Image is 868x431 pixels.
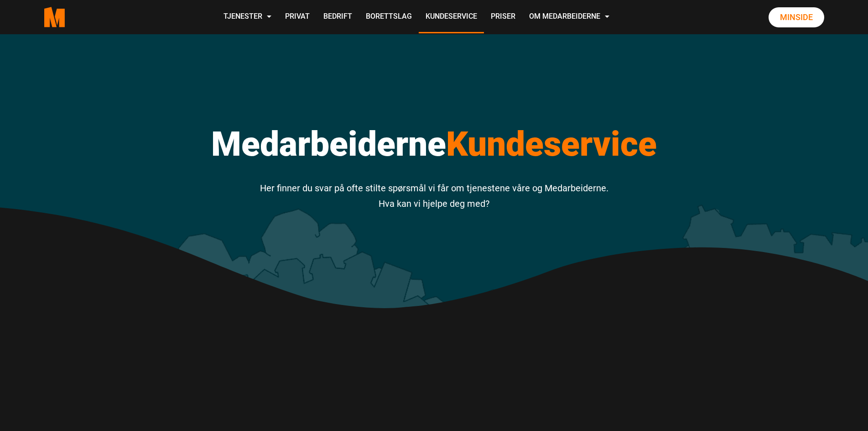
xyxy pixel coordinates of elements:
[359,1,419,33] a: Borettslag
[419,1,484,33] a: Kundeservice
[484,1,522,33] a: Priser
[769,7,824,27] a: Minside
[522,1,616,33] a: Om Medarbeiderne
[278,1,317,33] a: Privat
[161,123,708,164] h1: Medarbeiderne
[161,180,708,211] p: Her finner du svar på ofte stilte spørsmål vi får om tjenestene våre og Medarbeiderne. Hva kan vi...
[446,124,657,164] span: Kundeservice
[217,1,278,33] a: Tjenester
[317,1,359,33] a: Bedrift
